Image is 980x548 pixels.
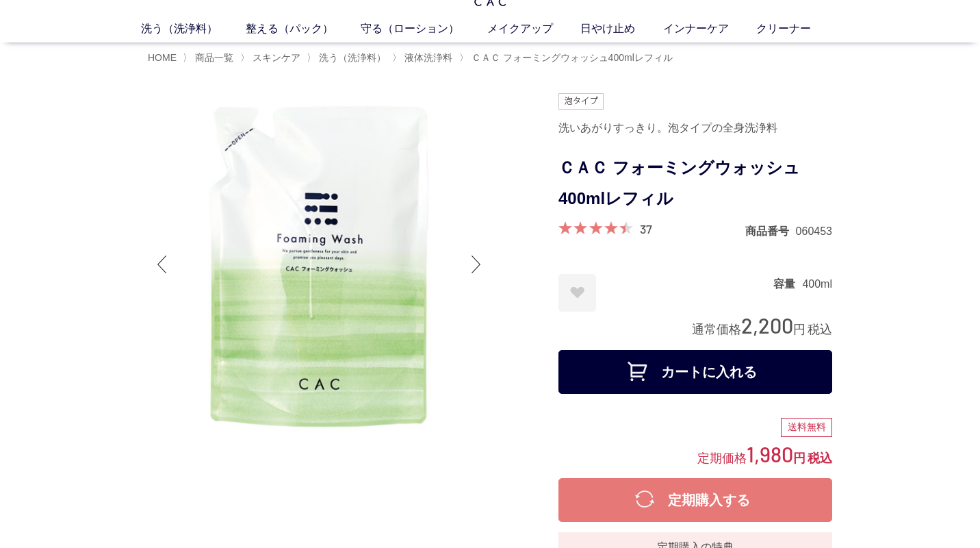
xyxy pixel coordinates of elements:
h1: ＣＡＣ フォーミングウォッシュ400mlレフィル [558,153,832,214]
a: 37 [640,221,652,236]
span: 洗う（洗浄料） [319,52,386,63]
a: メイクアップ [487,20,580,36]
a: インナーケア [663,20,756,36]
li: 〉 [307,51,389,64]
dd: 060453 [796,224,832,238]
dt: 容量 [773,277,802,291]
a: 整える（パック） [246,20,361,36]
li: 〉 [459,51,676,64]
span: 1,980 [747,441,793,466]
button: 定期購入する [558,478,832,522]
span: 2,200 [741,312,793,338]
a: スキンケア [250,52,300,63]
a: クリーナー [756,20,838,36]
li: 〉 [240,51,304,64]
a: 液体洗浄料 [402,52,452,63]
dt: 商品番号 [745,224,796,238]
a: 守る（ローション） [361,20,487,36]
span: 税込 [808,323,832,336]
span: 液体洗浄料 [404,52,452,63]
a: 洗う（洗浄料） [141,20,245,36]
div: 送料無料 [781,418,832,437]
dd: 400ml [802,277,832,291]
img: ＣＡＣ フォーミングウォッシュ400mlレフィル [148,93,490,436]
div: 洗いあがりすっきり。泡タイプの全身洗浄料 [558,116,832,140]
img: 泡タイプ [558,93,604,110]
a: HOME [148,52,177,63]
button: カートに入れる [558,350,832,394]
span: 税込 [808,451,832,465]
a: ＣＡＣ フォーミングウォッシュ400mlレフィル [469,52,673,63]
a: 日やけ止め [580,20,662,36]
span: スキンケア [253,52,300,63]
span: 定期価格 [697,450,747,465]
span: 商品一覧 [195,52,233,63]
a: 洗う（洗浄料） [316,52,386,63]
span: ＣＡＣ フォーミングウォッシュ400mlレフィル [472,52,673,63]
a: 商品一覧 [192,52,233,63]
span: 円 [793,323,805,336]
a: お気に入りに登録する [558,274,596,312]
span: 通常価格 [692,323,741,336]
li: 〉 [392,51,456,64]
li: 〉 [183,51,237,64]
span: 円 [793,451,805,465]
